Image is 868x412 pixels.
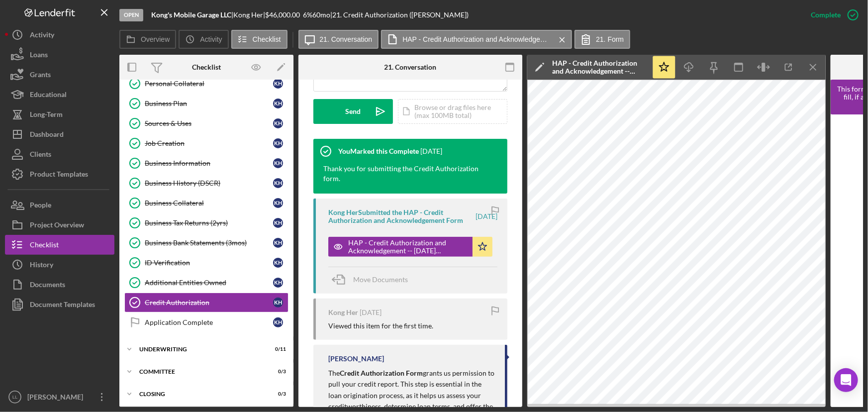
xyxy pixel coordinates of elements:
button: Dashboard [5,124,114,144]
a: Credit AuthorizationKH [124,293,289,312]
b: Kong's Mobile Garage LLC [151,10,231,19]
div: 0 / 11 [268,346,286,352]
button: Checklist [5,235,114,255]
a: Business InformationKH [124,153,289,173]
a: Personal CollateralKH [124,74,289,94]
a: Business PlanKH [124,94,289,113]
a: Sources & UsesKH [124,113,289,133]
div: Loans [30,45,48,67]
button: Loans [5,45,114,65]
div: Personal Collateral [145,80,273,88]
button: 21. Conversation [298,30,379,49]
button: Product Templates [5,164,114,184]
button: LL[PERSON_NAME] [5,387,114,407]
label: 21. Conversation [320,35,373,43]
a: ID VerificationKH [124,253,289,273]
a: Business Tax Returns (2yrs)KH [124,213,289,233]
div: Checklist [192,63,221,71]
div: HAP - Credit Authorization and Acknowledgement -- [DATE] 01_31pm.pdf [348,239,468,255]
button: Project Overview [5,215,114,235]
div: K H [273,178,283,188]
div: Viewed this item for the first time. [328,322,433,330]
div: Additional Entities Owned [145,279,273,287]
div: Closing [139,391,261,397]
div: People [30,195,51,217]
label: Overview [141,35,170,43]
strong: Credit Authorization Form [340,369,423,377]
div: Business Plan [145,100,273,107]
div: 60 mo [312,11,330,19]
div: Documents [30,275,65,297]
a: History [5,255,114,275]
div: [PERSON_NAME] [25,387,90,410]
div: Kong Her Submitted the HAP - Credit Authorization and Acknowledgement Form [328,208,474,224]
div: Clients [30,144,51,167]
div: Application Complete [145,318,273,326]
div: Project Overview [30,215,84,237]
a: Job CreationKH [124,133,289,153]
a: Business History (DSCR)KH [124,173,289,193]
div: | 21. Credit Authorization ([PERSON_NAME]) [330,11,469,19]
div: Send [346,99,361,124]
div: Credit Authorization [145,299,273,307]
div: Kong Her | [233,11,265,19]
div: K H [273,238,283,248]
div: $46,000.00 [265,11,303,19]
label: Checklist [253,35,281,43]
div: K H [273,198,283,208]
div: Activity [30,25,54,47]
button: Checklist [231,30,288,49]
a: Additional Entities OwnedKH [124,273,289,293]
div: Educational [30,85,67,107]
div: Complete [811,5,841,25]
button: Send [313,99,393,124]
div: Underwriting [139,346,261,352]
div: Business Tax Returns (2yrs) [145,219,273,227]
div: Thank you for submitting the Credit Authorization form. [323,164,487,184]
text: LL [12,395,18,400]
button: People [5,195,114,215]
button: Long-Term [5,104,114,124]
button: Activity [5,25,114,45]
div: K H [273,278,283,288]
div: K H [273,118,283,128]
button: Educational [5,85,114,104]
div: K H [273,258,283,268]
button: Overview [119,30,176,49]
button: Clients [5,144,114,164]
div: 21. Conversation [385,63,437,71]
div: Grants [30,65,51,87]
a: Business CollateralKH [124,193,289,213]
div: [PERSON_NAME] [328,355,384,363]
time: 2025-07-24 22:07 [420,147,442,155]
div: 0 / 3 [268,369,286,375]
div: Business Bank Statements (3mos) [145,239,273,247]
div: Document Templates [30,295,95,317]
a: Document Templates [5,295,114,314]
button: Documents [5,275,114,295]
div: History [30,255,53,277]
button: Grants [5,65,114,85]
div: Business History (DSCR) [145,179,273,187]
div: Long-Term [30,104,63,127]
div: You Marked this Complete [338,147,419,155]
div: K H [273,138,283,148]
div: Job Creation [145,139,273,147]
div: K H [273,218,283,228]
span: Move Documents [353,275,408,284]
div: | [151,11,233,19]
div: Product Templates [30,164,88,187]
button: 21. Form [575,30,630,49]
div: Kong Her [328,309,358,316]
